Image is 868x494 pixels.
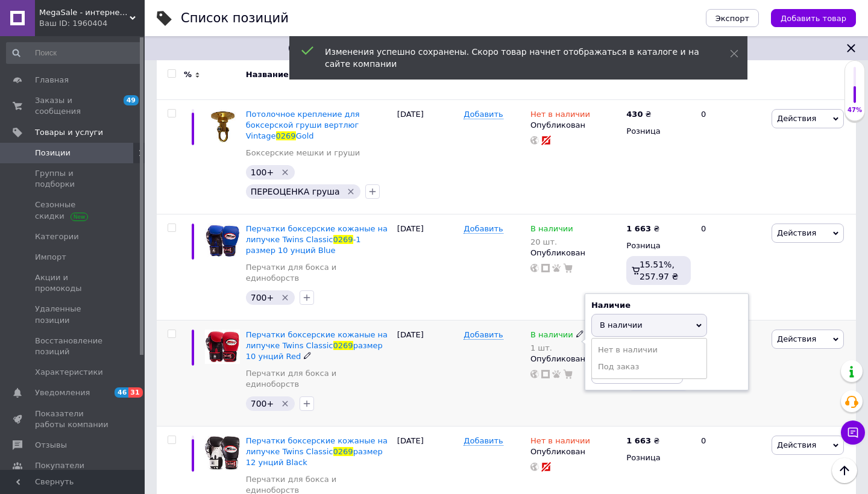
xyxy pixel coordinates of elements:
div: 0 [694,214,769,320]
div: Изменения успешно сохранены. Скоро товар начнет отображаться в каталоге и на сайте компании [325,46,700,70]
span: Действия [777,114,816,123]
a: Перчатки для бокса и единоборств [246,368,391,390]
span: Добавить [464,436,503,446]
span: ПЕРЕОЦЕНКА груша [251,187,340,196]
div: Ваш ID: 1960404 [39,18,145,29]
a: Перчатки боксерские кожаные на липучке Twins Classic0269размер 12 унций Black [246,436,388,467]
span: Добавить [464,110,503,119]
img: Перчатки боксерские кожаные на липучке Twins Classic 0269 размер 10 унций Red [205,330,240,364]
div: Наличие [591,300,742,311]
span: 0269 [333,341,353,350]
span: Нет в наличии [530,436,590,449]
span: Действия [777,228,816,237]
div: Список позиций [181,12,289,25]
span: Категории [35,231,79,242]
span: Позиции [35,148,71,158]
span: MegaSale - интернет-супермаркет [39,7,130,18]
button: Наверх [832,458,857,483]
b: 430 [626,110,643,119]
a: Перчатки боксерские кожаные на липучке Twins Classic0269размер 10 унций Red [246,330,388,361]
span: 49 [124,95,139,105]
span: В наличии [530,224,573,237]
span: Название [246,69,289,80]
span: Сезонные скидки [35,199,112,221]
svg: Удалить метку [280,167,290,177]
a: Перчатки боксерские кожаные на липучке Twins Classic0269-1 размер 10 унций Blue [246,224,388,255]
span: Экспорт [715,14,749,23]
span: Уведомления [35,387,90,398]
span: % [184,69,192,80]
input: Поиск [6,42,142,64]
svg: Закрыть [844,41,858,55]
div: ₴ [626,224,659,234]
b: 1 663 [626,224,651,233]
div: [DATE] [394,320,461,426]
span: Заказы и сообщения [35,95,112,117]
svg: Удалить метку [280,293,290,302]
div: Розница [626,452,691,463]
svg: Удалить метку [346,187,356,196]
span: 0269 [333,235,353,244]
button: Добавить товар [771,9,856,27]
span: Главная [35,75,69,86]
span: размер 12 унций Black [246,447,383,467]
button: Чат с покупателем [841,421,865,445]
span: 31 [128,387,142,398]
div: Розница [626,126,691,137]
div: 1 шт. [530,343,584,352]
img: Перчатки боксерские кожаные на липучке Twins Classic 0269-1 размер 10 унций Blue [205,224,240,258]
span: Восстановление позиций [35,336,112,357]
span: В наличии [600,320,643,330]
svg: Удалить метку [280,399,290,408]
span: 700+ [251,293,274,302]
a: Перчатки для бокса и единоборств [246,262,391,284]
div: [DATE] [394,214,461,320]
span: Gold [296,131,314,140]
div: [DATE] [394,99,461,214]
div: 20 шт. [530,237,573,246]
b: 1 663 [626,436,651,445]
div: Опубликован [530,446,620,457]
span: Товары и услуги [35,127,103,138]
span: Добавить [464,224,503,234]
span: 100+ [251,167,274,177]
div: Розница [626,240,691,251]
a: Боксерские мешки и груши [246,148,360,158]
span: 700+ [251,399,274,408]
div: Опубликован [530,354,620,364]
div: 0 [694,99,769,214]
div: Опубликован [530,120,620,131]
li: Нет в наличии [592,342,706,358]
span: 0269 [333,447,353,456]
span: Удаленные позиции [35,304,112,325]
span: Нет в наличии [530,110,590,122]
img: Перчатки боксерские кожаные на липучке Twins Classic 0269 размер 12 унций Black [205,436,240,471]
div: 47% [845,106,864,114]
span: Добавить товар [781,14,846,23]
span: 46 [115,387,128,398]
li: Под заказ [592,358,706,375]
span: Характеристики [35,367,103,378]
span: Перчатки боксерские кожаные на липучке Twins Classic [246,224,388,244]
span: Импорт [35,252,66,263]
div: Опубликован [530,248,620,258]
span: Действия [777,440,816,449]
span: Добавить [464,330,503,340]
span: Потолочное крепление для боксерской груши вертлюг Vintage [246,110,360,140]
div: ₴ [626,109,651,120]
a: Потолочное крепление для боксерской груши вертлюг Vintage0269Gold [246,110,360,140]
span: Перчатки боксерские кожаные на липучке Twins Classic [246,330,388,350]
img: Потолочное крепление для боксерской груши вертлюг Vintage 0269 Gold [205,109,240,144]
span: Перчатки боксерские кожаные на липучке Twins Classic [246,436,388,456]
span: Отзывы [35,440,67,451]
span: размер 10 унций Red [246,341,383,361]
span: Акции и промокоды [35,272,112,294]
span: Группы и подборки [35,168,112,190]
span: 0269 [276,131,296,140]
span: Действия [777,334,816,343]
span: Показатели работы компании [35,408,112,430]
button: Экспорт [706,9,759,27]
span: В наличии [530,330,573,343]
span: Покупатели [35,460,84,471]
span: 15.51%, 257.97 ₴ [640,260,678,281]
